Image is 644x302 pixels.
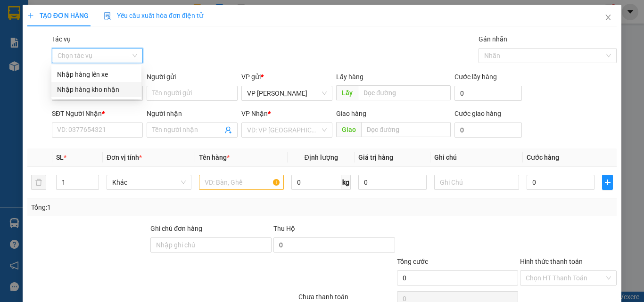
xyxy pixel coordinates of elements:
input: Ghi Chú [434,175,519,190]
label: Cước lấy hàng [454,73,497,81]
input: VD: Bàn, Ghế [199,175,284,190]
span: plus [27,12,34,19]
span: Thu Hộ [273,225,295,232]
label: Gán nhãn [479,35,507,43]
span: Lấy hàng [336,73,363,81]
label: Ghi chú đơn hàng [150,225,202,232]
span: Khác [112,175,186,189]
div: SĐT Người Nhận [52,108,143,119]
span: Giao hàng [336,110,366,117]
span: Yêu cầu xuất hóa đơn điện tử [104,12,203,19]
span: Giao [336,122,361,137]
div: Tổng: 1 [31,202,249,212]
button: plus [602,175,613,190]
button: delete [31,175,46,190]
span: Cước hàng [527,154,559,161]
input: 0 [358,175,426,190]
label: Cước giao hàng [454,110,501,117]
button: Close [595,5,621,31]
div: Nhập hàng lên xe [51,67,141,82]
span: close [604,14,612,21]
div: Nhập hàng kho nhận [57,84,136,95]
span: plus [603,179,612,186]
label: Tác vụ [52,35,71,43]
span: TẠO ĐƠN HÀNG [27,12,89,19]
input: Dọc đường [361,122,451,137]
label: Hình thức thanh toán [520,258,583,265]
span: Đơn vị tính [107,154,142,161]
span: VP Nhận [241,110,268,117]
input: Ghi chú đơn hàng [150,237,272,253]
div: Người gửi [147,72,238,82]
input: Cước lấy hàng [454,86,522,101]
div: Nhập hàng kho nhận [51,82,141,97]
span: Giá trị hàng [358,154,393,161]
div: VP gửi [241,72,332,82]
input: Dọc đường [358,85,451,100]
span: Định lượng [304,154,338,161]
span: Tổng cước [397,258,428,265]
input: Cước giao hàng [454,122,522,138]
span: user-add [224,126,232,134]
th: Ghi chú [430,148,523,167]
span: Tên hàng [199,154,230,161]
span: Lấy [336,85,358,100]
span: kg [341,175,351,190]
span: SL [56,154,64,161]
span: VP Phan Rang [247,86,327,100]
div: Người nhận [147,108,238,119]
img: icon [104,12,111,20]
div: Nhập hàng lên xe [57,69,136,80]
